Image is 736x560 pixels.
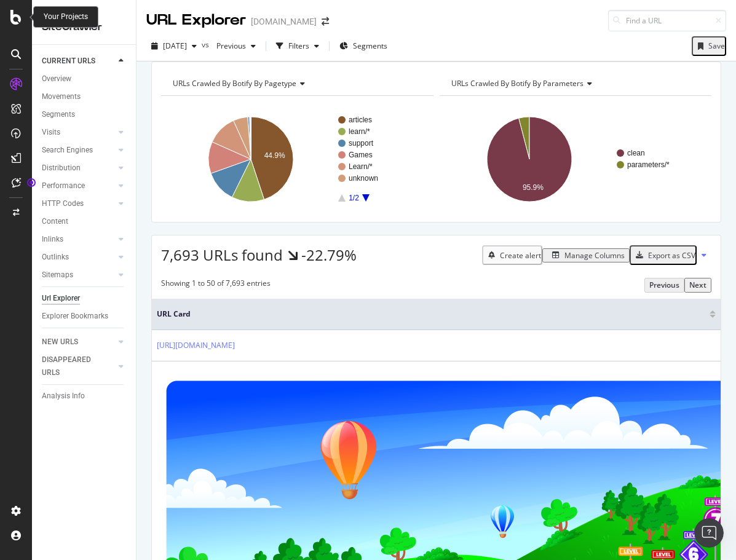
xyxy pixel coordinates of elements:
div: Movements [42,90,81,103]
a: Segments [42,108,127,121]
div: Inlinks [42,233,63,246]
div: Your Projects [44,12,88,22]
div: Content [42,215,68,228]
a: NEW URLS [42,336,115,349]
div: Explorer Bookmarks [42,310,108,323]
a: DISAPPEARED URLS [42,353,115,379]
a: [URL][DOMAIN_NAME] [157,340,235,351]
div: HTTP Codes [42,197,84,210]
a: Content [42,215,127,228]
div: Tooltip anchor [26,177,37,188]
text: clean [627,149,645,157]
span: Segments [353,41,387,51]
a: Movements [42,90,127,103]
button: Save [692,36,726,56]
div: Overview [42,73,71,85]
div: NEW URLS [42,336,78,349]
span: URLs Crawled By Botify By pagetype [173,78,296,89]
a: CURRENT URLS [42,55,115,68]
a: Inlinks [42,233,115,246]
a: Analysis Info [42,390,127,403]
div: -22.79% [301,245,357,266]
a: Explorer Bookmarks [42,310,127,323]
input: Find a URL [608,10,726,31]
text: support [349,139,374,148]
div: Showing 1 to 50 of 7,693 entries [161,278,271,292]
div: arrow-right-arrow-left [322,17,329,26]
button: Filters [271,36,324,56]
text: 95.9% [522,183,543,192]
div: Search Engines [42,144,93,157]
div: Distribution [42,162,81,175]
text: 44.9% [264,151,285,160]
text: Learn/* [349,162,373,171]
text: learn/* [349,127,370,136]
button: Previous [644,278,684,292]
a: HTTP Codes [42,197,115,210]
text: unknown [349,174,378,183]
div: Visits [42,126,60,139]
span: 7,693 URLs found [161,245,283,265]
div: Performance [42,179,85,192]
div: DISAPPEARED URLS [42,353,104,379]
a: Overview [42,73,127,85]
svg: A chart. [440,106,712,213]
div: Filters [288,41,309,51]
h4: URLs Crawled By Botify By parameters [449,74,701,93]
span: URL Card [157,309,706,320]
div: Previous [649,280,679,290]
button: Manage Columns [542,248,630,262]
text: parameters/* [627,160,670,169]
span: URLs Crawled By Botify By parameters [451,78,584,89]
span: vs [202,39,212,50]
button: Segments [334,36,392,56]
span: Previous [212,41,246,51]
a: Visits [42,126,115,139]
div: Outlinks [42,251,69,264]
button: Create alert [482,245,542,265]
a: Url Explorer [42,292,127,305]
div: Segments [42,108,75,121]
span: 2025 Sep. 28th [163,41,187,51]
text: Games [349,151,373,159]
text: articles [349,116,372,124]
a: Search Engines [42,144,115,157]
iframe: Intercom live chat [694,518,724,548]
a: Sitemaps [42,269,115,282]
text: 1/2 [349,194,359,202]
div: CURRENT URLS [42,55,95,68]
div: [DOMAIN_NAME] [251,15,317,28]
div: Analysis Info [42,390,85,403]
a: Distribution [42,162,115,175]
button: [DATE] [146,36,202,56]
button: Export as CSV [630,245,697,265]
button: Previous [212,36,261,56]
svg: A chart. [161,106,433,213]
div: Sitemaps [42,269,73,282]
a: Outlinks [42,251,115,264]
button: Next [684,278,711,292]
div: Export as CSV [648,250,695,261]
div: Manage Columns [564,250,625,261]
div: Next [689,280,706,290]
div: Create alert [500,250,541,261]
div: URL Explorer [146,10,246,31]
h4: URLs Crawled By Botify By pagetype [170,74,422,93]
div: Save [708,41,725,51]
div: Url Explorer [42,292,80,305]
a: Performance [42,179,115,192]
